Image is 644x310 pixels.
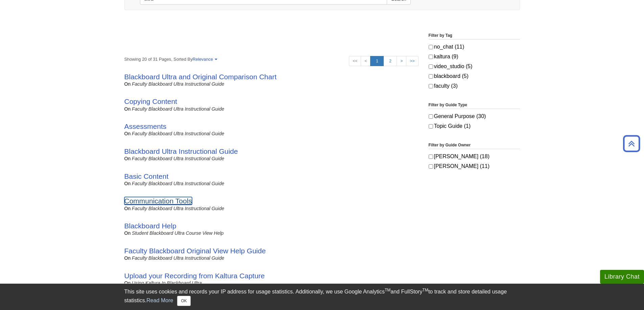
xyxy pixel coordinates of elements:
[132,156,224,161] a: Faculty Blackboard Ultra Instructional Guide
[177,296,190,306] button: Close
[124,230,131,236] span: on
[429,112,520,120] label: General Purpose (30)
[124,181,131,186] span: on
[429,162,520,170] label: [PERSON_NAME] (11)
[429,32,520,39] legend: Filter by Tag
[429,62,520,71] label: video_studio (5)
[349,56,361,66] a: <<
[600,270,644,284] button: Library Chat
[406,56,418,66] a: >>
[621,139,642,148] a: Back to Top
[124,56,419,62] strong: Showing 20 of 31 Pages, Sorted By
[124,172,169,180] a: Basic Content
[429,124,433,129] input: Topic Guide (1)
[124,156,131,161] span: on
[124,280,131,286] span: on
[429,122,520,130] label: Topic Guide (1)
[429,152,520,161] label: [PERSON_NAME] (18)
[193,57,216,62] a: Relevance
[429,102,520,109] legend: Filter by Guide Type
[146,298,173,303] a: Read More
[361,56,371,66] a: <
[423,288,428,292] sup: TM
[124,81,131,87] span: on
[370,56,384,66] a: 1
[124,222,176,230] a: Blackboard Help
[429,142,520,149] legend: Filter by Guide Owner
[124,106,131,112] span: on
[429,72,520,80] label: blackboard (5)
[429,53,520,61] label: kaltura (9)
[429,64,433,69] input: video_studio (5)
[124,197,192,205] a: Communication Tools
[124,288,520,306] div: This site uses cookies and records your IP address for usage statistics. Additionally, we use Goo...
[124,247,266,255] a: Faculty Blackboard Original View Help Guide
[124,122,167,130] a: Assessments
[132,106,224,112] a: Faculty Blackboard Ultra Instructional Guide
[429,45,433,49] input: no_chat (11)
[132,206,224,211] a: Faculty Blackboard Ultra Instructional Guide
[132,181,224,186] a: Faculty Blackboard Ultra Instructional Guide
[124,272,265,280] a: Upload your Recording from Kaltura Capture
[132,230,223,236] a: Student Blackboard Ultra Course View Help
[429,154,433,159] input: [PERSON_NAME] (18)
[124,73,277,81] a: Blackboard Ultra and Original Comparison Chart
[349,56,418,66] ul: Search Pagination
[385,288,390,292] sup: TM
[132,255,224,261] a: Faculty Blackboard Ultra Instructional Guide
[429,74,433,79] input: blackboard (5)
[124,255,131,261] span: on
[124,206,131,211] span: on
[429,82,520,90] label: faculty (3)
[429,114,433,119] input: General Purpose (30)
[124,131,131,136] span: on
[132,81,224,87] a: Faculty Blackboard Ultra Instructional Guide
[132,131,224,136] a: Faculty Blackboard Ultra Instructional Guide
[124,97,177,105] a: Copying Content
[383,56,397,66] a: 2
[397,56,406,66] a: >
[429,55,433,59] input: kaltura (9)
[124,147,238,155] a: Blackboard Ultra Instructional Guide
[429,164,433,169] input: [PERSON_NAME] (11)
[429,84,433,88] input: faculty (3)
[429,43,520,51] label: no_chat (11)
[132,280,202,286] a: Using Kaltura in Blackboard Ultra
